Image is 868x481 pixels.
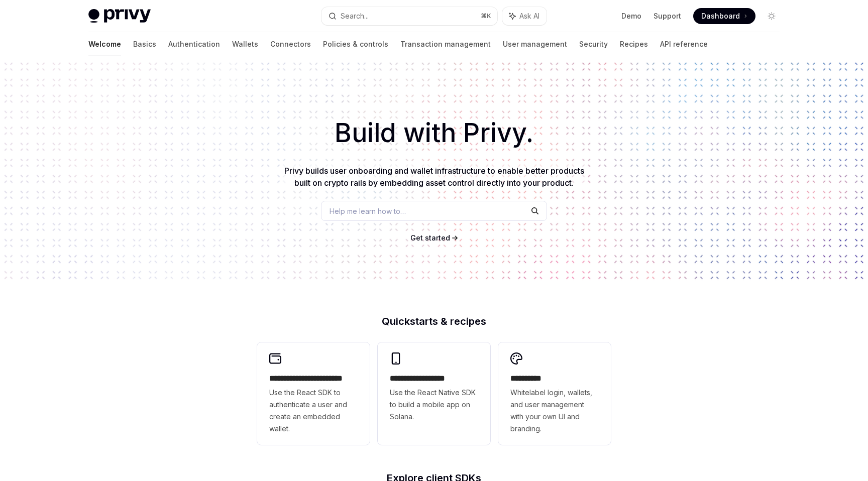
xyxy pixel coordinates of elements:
span: Get started [410,233,450,242]
a: API reference [660,32,708,56]
span: Privy builds user onboarding and wallet infrastructure to enable better products built on crypto ... [284,166,584,188]
a: Transaction management [400,32,491,56]
img: light logo [88,9,151,23]
a: Get started [410,233,450,243]
a: Wallets [232,32,258,56]
div: Search... [341,10,369,22]
a: Support [654,11,681,21]
h1: Build with Privy. [16,113,852,153]
span: Use the React SDK to authenticate a user and create an embedded wallet. [269,387,358,435]
button: Toggle dark mode [764,8,780,24]
a: **** **** **** ***Use the React Native SDK to build a mobile app on Solana. [378,342,490,445]
a: Welcome [88,32,121,56]
button: Ask AI [502,7,547,25]
span: Ask AI [519,11,539,21]
h2: Quickstarts & recipes [257,316,611,326]
a: Connectors [270,32,311,56]
span: ⌘ K [481,12,491,20]
a: Security [579,32,608,56]
a: Recipes [620,32,648,56]
span: Help me learn how to… [330,206,406,216]
a: Demo [621,11,641,21]
a: Policies & controls [323,32,388,56]
span: Dashboard [701,11,740,21]
button: Search...⌘K [321,7,497,25]
a: **** *****Whitelabel login, wallets, and user management with your own UI and branding. [498,342,611,445]
span: Use the React Native SDK to build a mobile app on Solana. [390,387,478,423]
a: Authentication [168,32,220,56]
a: Dashboard [693,8,755,24]
a: User management [503,32,567,56]
span: Whitelabel login, wallets, and user management with your own UI and branding. [510,387,599,435]
a: Basics [133,32,156,56]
